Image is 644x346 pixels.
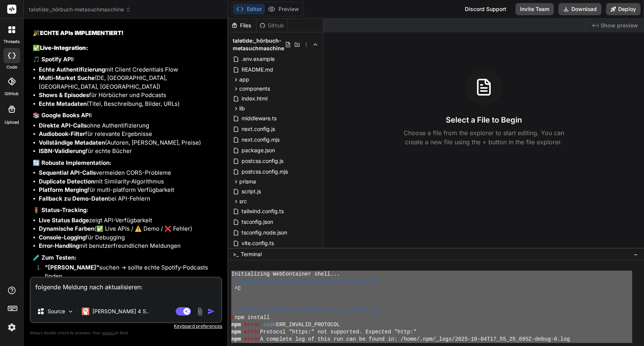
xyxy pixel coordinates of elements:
[256,22,288,29] div: Github
[39,263,221,281] li: suchen → sollte echte Spotify-Podcasts finden
[233,4,265,14] button: Editor
[5,91,19,97] label: GitHub
[92,308,149,315] p: [PERSON_NAME] 4 S..
[33,159,111,166] strong: 🔄 Robuste Implementation:
[235,285,241,292] span: ^C
[241,207,285,216] span: tailwind.config.ts
[39,216,221,225] li: zeigt API-Verfügbarkeit
[228,22,256,29] div: Files
[39,195,108,202] strong: Fallback zu Demo-Daten
[33,206,88,214] strong: 🚦 Status-Tracking:
[39,242,221,250] li: mit benutzerfreundlichen Meldungen
[39,234,86,241] strong: Console-Logging
[29,6,131,13] span: taletide:_hörbuch-metasuchmaschine
[33,29,221,38] h2: 🎉
[231,314,234,321] span: ❯
[30,323,222,329] p: Keyboard preferences
[39,100,221,108] li: (Titel, Beschreibung, Bilder, URLs)
[460,3,511,15] div: Discord Support
[31,278,221,301] textarea: folgende Meldung nach aktualisieren:
[231,336,241,343] span: npm
[39,186,221,195] li: für multi-platform Verfügbarkeit
[39,130,85,137] strong: Audiobook-Filter
[196,307,204,316] img: attachment
[39,225,94,232] strong: Dynamische Farben
[45,264,99,271] strong: "[PERSON_NAME]"
[5,119,19,126] label: Upload
[39,225,221,233] li: (✅ Live APIs / ⚠️ Demo / ❌ Fehler)
[33,254,76,261] strong: 🧪 Zum Testen:
[241,124,276,134] span: next.config.js
[40,44,88,51] strong: Live-Integration:
[241,65,274,74] span: README.md
[39,195,221,203] li: bei API-Fehlern
[39,169,221,177] li: vermeiden CORS-Probleme
[39,74,221,91] li: (DE, [GEOGRAPHIC_DATA], [GEOGRAPHIC_DATA], [GEOGRAPHIC_DATA])
[515,3,554,15] button: Invite Team
[39,74,95,81] strong: Multi-Market Suche
[30,329,222,336] p: Always double-check its answers. Your in Bind
[399,128,569,147] p: Choose a file from the explorer to start editing. You can create a new file using the + button in...
[231,278,378,285] span: ~/u3uk0f35zsjjbn9cprh6fq9h0p4tm2-wnxx-7a94rbd9
[231,285,234,292] span: ❯
[244,328,260,336] span: error
[241,250,262,258] span: Terminal
[39,147,86,155] strong: ISBN-Validierung
[231,321,241,328] span: npm
[40,29,124,37] strong: ECHTE APIs IMPLEMENTIERT!
[239,178,256,185] span: prisma
[241,156,284,166] span: postcss.config.js
[241,228,288,237] span: tsconfig.node.json
[241,114,277,123] span: middleware.ts
[263,321,276,328] span: code
[239,105,245,112] span: lib
[39,100,87,107] strong: Echte Metadaten
[239,198,247,205] span: src
[39,233,221,242] li: für Debugging
[233,37,285,52] span: taletide:_hörbuch-metasuchmaschine
[244,321,260,328] span: error
[39,130,221,139] li: für relevante Ergebnisse
[39,122,87,129] strong: Direkte API-Calls
[33,112,92,119] strong: 📚 Google Books API:
[6,64,17,70] label: code
[235,314,270,321] span: npm install
[241,167,289,176] span: postcss.config.mjs
[39,65,221,74] li: mit Client Credentials Flow
[39,66,105,73] strong: Echte Authentifizierung
[241,94,268,103] span: index.html
[606,3,641,15] button: Deploy
[241,146,276,155] span: package.json
[39,147,221,156] li: für echte Bücher
[67,308,74,315] img: Pick Models
[48,308,65,315] p: Source
[601,22,638,29] span: Show preview
[33,56,75,63] strong: 🎵 Spotify API:
[239,76,249,83] span: app
[241,54,275,64] span: .env.example
[244,336,260,343] span: error
[260,336,570,343] span: A complete log of this run can be found in: /home/.npm/_logs/2025-10-04T17_55_25_695Z-debug-0.log
[241,217,274,226] span: tsconfig.json
[39,121,221,130] li: ohne Authentifizierung
[39,91,221,100] li: für Hörbücher und Podcasts
[241,135,280,144] span: next.config.mjs
[446,115,522,125] h3: Select a File to Begin
[102,330,116,335] span: privacy
[3,38,20,45] label: threads
[39,169,96,176] strong: Sequential API-Calls
[39,242,79,249] strong: Error-Handling
[207,308,215,315] img: icon
[33,44,221,53] h3: ✅
[632,248,639,260] button: −
[39,139,221,147] li: (Autoren, [PERSON_NAME], Preise)
[231,328,241,336] span: npm
[39,178,94,185] strong: Duplicate Detection
[5,321,18,334] img: settings
[39,177,221,186] li: mit Similarity-Algorithmus
[241,187,262,196] span: script.js
[231,307,378,314] span: ~/u3uk0f35zsjjbn9cprh6fq9h0p4tm2-wnxx-7a94rbd9
[233,250,239,258] span: >_
[276,321,340,328] span: ERR_INVALID_PROTOCOL
[231,271,340,278] span: Initializing WebContainer shell...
